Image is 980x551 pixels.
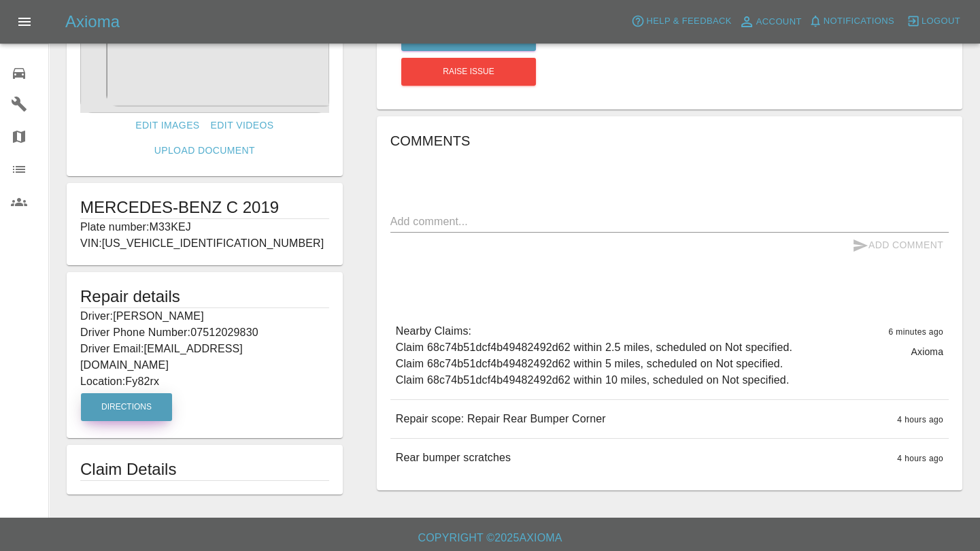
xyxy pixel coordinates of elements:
[396,450,511,466] p: Rear bumper scratches
[897,415,943,424] span: 4 hours ago
[396,411,606,427] p: Repair scope: Repair Rear Bumper Corner
[80,341,329,373] p: Driver Email: [EMAIL_ADDRESS][DOMAIN_NAME]
[922,14,960,29] span: Logout
[149,138,260,163] a: Upload Document
[205,113,280,138] a: Edit Videos
[80,219,329,235] p: Plate number: M33KEJ
[81,393,172,421] button: Directions
[903,11,964,32] button: Logout
[130,113,205,138] a: Edit Images
[80,235,329,252] p: VIN: [US_VEHICLE_IDENTIFICATION_NUMBER]
[911,345,943,358] p: Axioma
[824,14,894,29] span: Notifications
[628,11,734,32] button: Help & Feedback
[396,323,792,388] p: Nearby Claims: Claim 68c74b51dcf4b49482492d62 within 2.5 miles, scheduled on Not specified. Claim...
[80,458,329,480] h1: Claim Details
[8,5,41,38] button: Open drawer
[756,14,802,30] span: Account
[805,11,898,32] button: Notifications
[735,11,805,33] a: Account
[888,327,943,337] span: 6 minutes ago
[897,454,943,463] span: 4 hours ago
[80,373,329,390] p: Location: Fy82rx
[390,130,949,152] h6: Comments
[80,197,329,218] h1: MERCEDES-BENZ C 2019
[401,58,536,86] button: Raise issue
[11,529,969,548] h6: Copyright © 2025 Axioma
[65,11,120,33] h5: Axioma
[80,308,329,324] p: Driver: [PERSON_NAME]
[80,324,329,341] p: Driver Phone Number: 07512029830
[80,286,329,307] h5: Repair details
[646,14,731,29] span: Help & Feedback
